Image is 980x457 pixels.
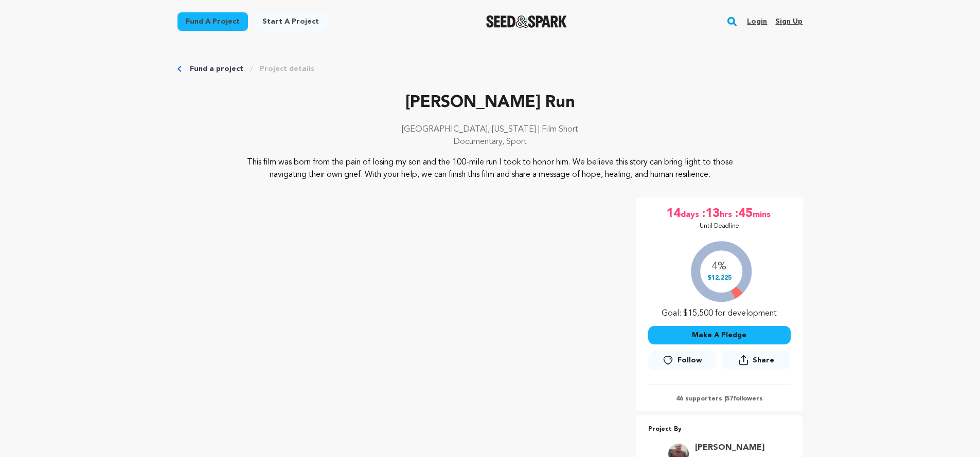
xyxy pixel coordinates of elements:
p: [GEOGRAPHIC_DATA], [US_STATE] | Film Short [177,123,803,136]
div: Breadcrumb [177,64,803,74]
span: mins [753,206,773,222]
p: Documentary, Sport [177,136,803,148]
a: Fund a project [190,64,243,74]
button: Share [722,351,790,370]
a: Project details [260,64,314,74]
span: hrs [720,206,734,222]
span: :13 [701,206,720,222]
p: Until Deadline [700,222,739,230]
p: [PERSON_NAME] Run [177,90,803,115]
span: Share [753,355,774,365]
span: :45 [734,206,753,222]
p: Project By [648,424,791,435]
p: This film was born from the pain of losing my son and the 100-mile run I took to honor him. We be... [240,156,740,181]
img: Seed&Spark Logo Dark Mode [486,15,567,28]
a: Fund a project [177,12,248,31]
a: Goto Meyer Ryan profile [695,442,764,454]
span: Follow [678,355,702,365]
button: Make A Pledge [648,326,791,344]
span: days [681,206,701,222]
span: Share [722,351,790,374]
a: Follow [648,351,716,370]
span: 57 [726,396,733,402]
a: Start a project [254,12,327,31]
p: 46 supporters | followers [648,395,791,403]
a: Seed&Spark Homepage [486,15,567,28]
a: Sign up [775,13,803,30]
a: Login [747,13,767,30]
span: 14 [666,206,681,222]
